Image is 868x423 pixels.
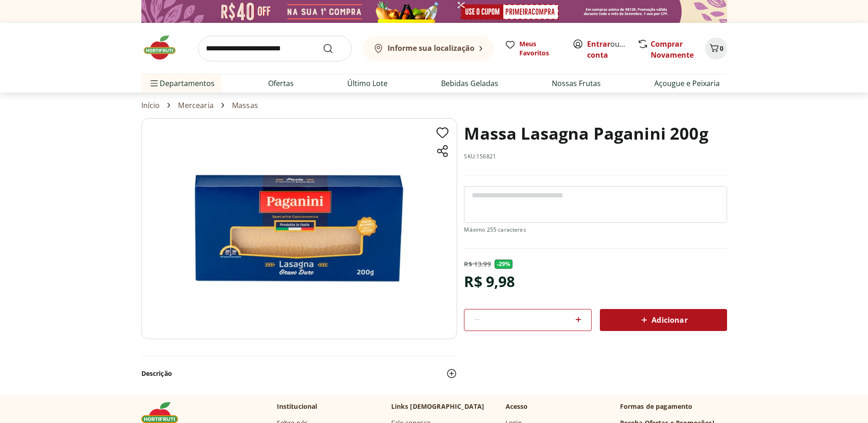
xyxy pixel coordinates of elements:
span: Adicionar [639,315,687,325]
h1: Massa Lasagna Paganini 200g [464,118,708,149]
a: Mercearia [178,101,213,109]
a: Ofertas [268,78,294,89]
a: Comprar Novamente [651,39,694,60]
b: Informe sua localização [388,43,474,53]
span: - 29 % [495,260,513,269]
a: Bebidas Geladas [441,78,498,89]
a: Nossas Frutas [552,78,601,89]
p: SKU: 156821 [464,153,496,160]
p: Acesso [506,402,528,411]
p: Institucional [277,402,318,411]
span: Meus Favoritos [519,39,561,58]
button: Adicionar [600,309,727,331]
a: Entrar [587,39,610,49]
input: search [198,36,352,61]
div: R$ 9,98 [464,269,515,294]
a: Início [141,101,160,109]
a: Açougue e Peixaria [654,78,720,89]
p: Links [DEMOGRAPHIC_DATA] [391,402,485,411]
button: Menu [149,72,160,94]
button: Carrinho [705,38,727,60]
a: Meus Favoritos [505,39,561,58]
span: Departamentos [149,72,215,94]
span: 0 [720,44,723,53]
button: Descrição [141,363,457,384]
a: Massas [232,101,258,109]
button: Informe sua localização [363,36,494,61]
p: Formas de pagamento [620,402,727,411]
a: Último Lote [347,78,388,89]
span: ou [587,38,628,60]
button: Submit Search [323,43,345,54]
img: Hortifruti [141,34,187,61]
img: Massa Lasagna Paganini 200g [141,118,457,339]
p: R$ 13,99 [464,260,491,269]
a: Criar conta [587,39,637,60]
